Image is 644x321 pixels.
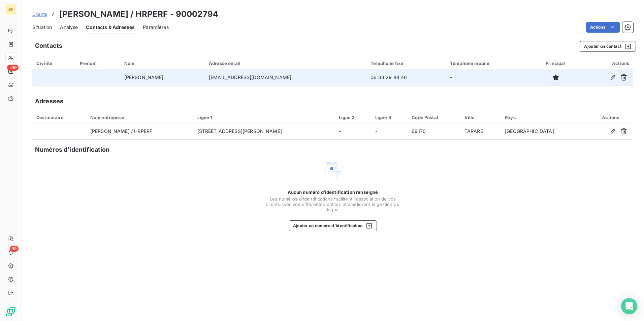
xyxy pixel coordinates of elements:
span: Aucun numéro d’identification renseigné [288,189,378,195]
td: 69170 [408,123,460,140]
div: Prénom [80,61,116,66]
span: Analyse [60,24,78,31]
span: Paramètres [143,24,169,31]
span: Contacts & Adresses [86,24,135,31]
div: Adresse email [209,61,362,66]
div: BF [5,4,16,15]
div: Destinataire [36,115,82,120]
td: TARARE [460,123,501,140]
div: Principal [535,61,576,66]
div: Code Postal [412,115,456,120]
h5: Adresses [35,97,63,106]
div: Actions [592,115,629,120]
div: Civilité [36,61,72,66]
h5: Contacts [35,41,62,50]
td: - [446,69,531,85]
div: Ligne 3 [375,115,404,120]
button: Ajouter un numéro d’identification [289,220,377,231]
div: Ligne 1 [197,115,331,120]
div: Pays [505,115,584,120]
td: [EMAIL_ADDRESS][DOMAIN_NAME] [205,69,366,85]
td: [PERSON_NAME] [120,69,205,85]
img: Empty state [322,160,344,181]
span: 99 [10,246,19,252]
img: Logo LeanPay [5,306,16,317]
td: - [371,123,408,140]
span: Les numéros d'identifications facilitent l'association de vos clients avec vos différentes entité... [265,196,400,212]
a: Clients [32,11,47,17]
div: Nom [124,61,201,66]
div: Téléphone fixe [371,61,442,66]
div: Ville [464,115,497,120]
div: Actions [584,61,629,66]
button: Actions [586,22,620,33]
td: 06 33 29 84 46 [366,69,446,85]
td: [GEOGRAPHIC_DATA] [501,123,588,140]
div: Nom entreprise [90,115,189,120]
td: [PERSON_NAME] / HRPERF [86,123,193,140]
td: [STREET_ADDRESS][PERSON_NAME] [193,123,335,140]
span: Clients [32,11,47,17]
div: Ligne 2 [339,115,367,120]
h5: Numéros d’identification [35,145,110,154]
h3: [PERSON_NAME] / HRPERF - 90002794 [59,8,218,20]
span: Situation [32,24,52,31]
div: Téléphone mobile [450,61,527,66]
div: Open Intercom Messenger [621,298,637,314]
span: +99 [7,65,19,71]
td: - [335,123,371,140]
button: Ajouter un contact [580,41,636,52]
